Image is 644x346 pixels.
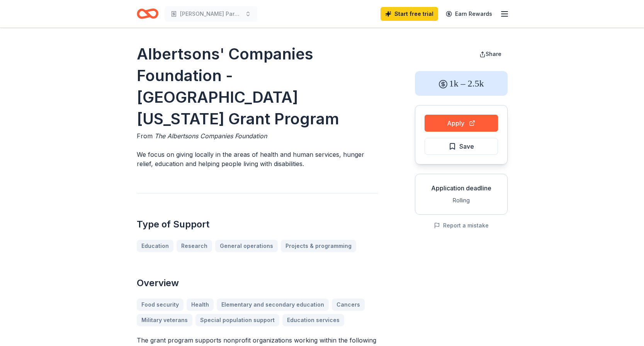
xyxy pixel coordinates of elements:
[137,43,378,130] h1: Albertsons' Companies Foundation - [GEOGRAPHIC_DATA][US_STATE] Grant Program
[434,221,489,230] button: Report a mistake
[180,9,242,19] span: [PERSON_NAME] Parent Teacher Club
[441,7,497,21] a: Earn Rewards
[137,131,378,141] div: From
[155,132,267,140] span: The Albertsons Companies Foundation
[425,115,498,132] button: Apply
[421,183,501,193] div: Application deadline
[486,51,501,57] span: Share
[425,138,498,155] button: Save
[137,150,378,168] p: We focus on giving locally in the areas of health and human services, hunger relief, education an...
[459,141,474,151] span: Save
[281,240,356,252] a: Projects & programming
[421,196,501,205] div: Rolling
[415,71,508,96] div: 1k – 2.5k
[381,7,438,21] a: Start free trial
[137,218,378,231] h2: Type of Support
[165,6,257,22] button: [PERSON_NAME] Parent Teacher Club
[137,5,158,23] a: Home
[473,46,508,62] button: Share
[215,240,278,252] a: General operations
[137,240,173,252] a: Education
[137,277,378,289] h2: Overview
[177,240,212,252] a: Research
